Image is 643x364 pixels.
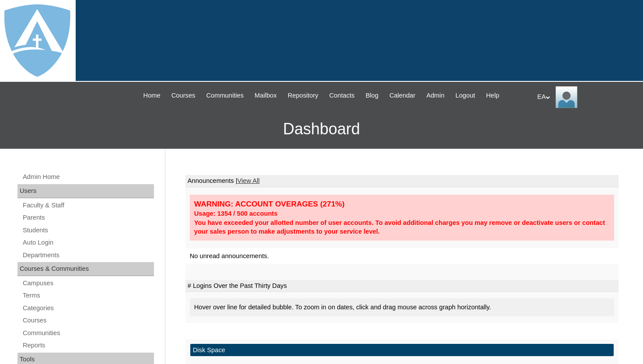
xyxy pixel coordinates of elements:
[167,91,200,101] a: Courses
[22,340,154,351] a: Reports
[185,280,619,292] td: # Logins Over the Past Thirty Days
[288,91,318,101] span: Repository
[329,91,355,101] span: Contacts
[17,262,154,276] div: Courses & Communities
[194,218,610,236] div: You have exceeded your allotted number of user accounts. To avoid additional charges you may remo...
[17,184,154,198] div: Users
[486,91,499,101] span: Help
[194,210,278,217] strong: Usage: 1354 / 500 accounts
[4,4,70,77] img: logo-white.png
[22,225,154,236] a: Students
[238,177,260,184] a: View All
[139,91,165,101] a: Home
[206,91,244,101] span: Communities
[22,303,154,314] a: Categories
[22,278,154,289] a: Campuses
[190,298,614,316] div: Hover over line for detailed bubble. To zoom in on dates, click and drag mouse across graph horiz...
[389,91,415,101] span: Calendar
[385,91,419,101] a: Calendar
[185,175,619,187] td: Announcements |
[250,91,281,101] a: Mailbox
[22,250,154,261] a: Departments
[4,109,639,149] h3: Dashboard
[22,212,154,223] a: Parents
[22,328,154,339] a: Communities
[22,237,154,248] a: Auto Login
[325,91,359,101] a: Contacts
[202,91,248,101] a: Communities
[143,91,161,101] span: Home
[255,91,277,101] span: Mailbox
[190,344,614,357] td: Disk Space
[22,290,154,301] a: Terms
[185,248,619,264] td: No unread announcements.
[455,91,475,101] span: Logout
[22,200,154,211] a: Faculty & Staff
[366,91,378,101] span: Blog
[537,86,634,108] div: EA
[482,91,503,101] a: Help
[283,91,323,101] a: Repository
[361,91,383,101] a: Blog
[426,91,445,101] span: Admin
[422,91,449,101] a: Admin
[171,91,196,101] span: Courses
[556,86,577,108] img: EA Administrator
[22,315,154,326] a: Courses
[194,199,610,209] div: WARNING: ACCOUNT OVERAGES (271%)
[22,171,154,182] a: Admin Home
[451,91,479,101] a: Logout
